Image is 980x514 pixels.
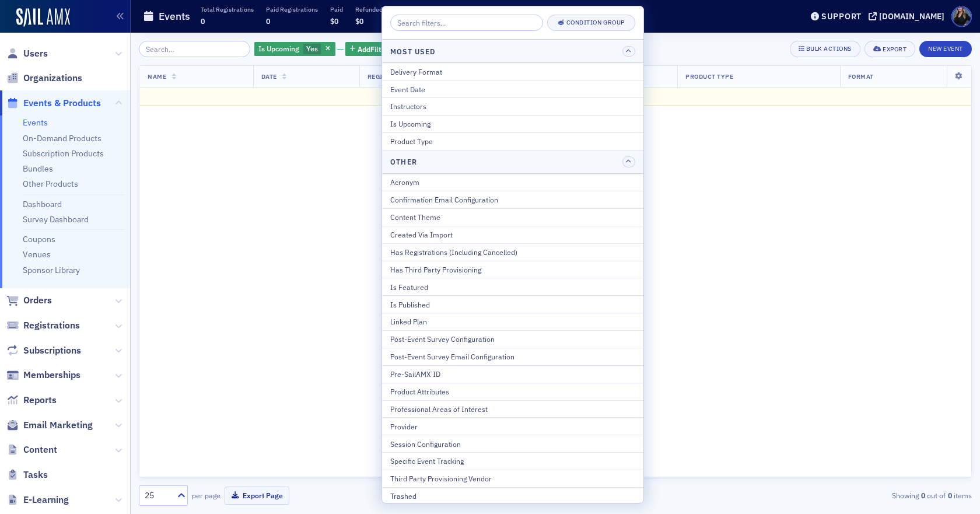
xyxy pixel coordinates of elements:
div: 25 [145,489,170,502]
span: Registrations [23,319,80,332]
span: 0 [201,16,205,26]
button: Delivery Format [382,63,643,80]
div: Provider [390,421,635,432]
p: Total Registrations [201,5,254,13]
button: Post-Event Survey Configuration [382,330,643,348]
div: Product Attributes [390,386,635,397]
button: Third Party Provisioning Vendor [382,470,643,487]
span: Organizations [23,72,82,85]
label: per page [192,490,220,501]
button: Has Registrations (Including Cancelled) [382,243,643,261]
div: Trashed [390,491,635,501]
button: Trashed [382,487,643,505]
div: Is Featured [390,282,635,292]
button: Pre-SailAMX ID [382,365,643,383]
span: Name [148,72,166,81]
div: Linked Plan [390,316,635,327]
div: Support [821,11,862,22]
a: Organizations [6,72,82,85]
button: Session Configuration [382,435,643,452]
a: Reports [6,394,57,407]
p: Net [395,5,405,13]
p: Paid Registrations [266,5,318,13]
div: Bulk Actions [806,46,852,52]
a: Events [23,117,48,128]
button: Provider [382,417,643,435]
button: Specific Event Tracking [382,452,643,470]
strong: 0 [946,490,954,501]
div: Instructors [390,101,635,111]
a: Subscription Products [23,148,104,159]
button: Export [864,41,915,57]
p: Refunded [355,5,383,13]
button: Product Type [382,132,643,150]
div: Acronym [390,177,635,187]
div: Is Published [390,299,635,310]
span: Product Type [685,72,733,81]
a: Orders [6,294,52,307]
div: No results. [148,92,963,101]
div: Is Upcoming [390,118,635,129]
button: AddFilter [345,42,393,57]
div: Has Third Party Provisioning [390,264,635,275]
a: On-Demand Products [23,133,101,144]
div: Third Party Provisioning Vendor [390,473,635,484]
div: Product Type [390,136,635,146]
span: Tasks [23,468,48,481]
a: E-Learning [6,494,69,506]
div: Condition Group [566,19,625,26]
span: Content [23,443,57,456]
button: Event Date [382,80,643,97]
a: Content [6,443,57,456]
span: Date [261,72,277,81]
img: SailAMX [16,8,70,27]
button: Professional Areas of Interest [382,400,643,418]
div: Export [883,46,907,53]
div: Post-Event Survey Email Configuration [390,351,635,362]
a: Venues [23,249,51,260]
span: Events & Products [23,97,101,110]
button: Is Featured [382,278,643,295]
span: 0 [266,16,270,26]
a: Registrations [6,319,80,332]
span: Subscriptions [23,344,81,357]
button: Acronym [382,174,643,191]
div: Session Configuration [390,439,635,449]
a: Tasks [6,468,48,481]
a: Survey Dashboard [23,214,89,225]
div: Pre-SailAMX ID [390,369,635,379]
button: Instructors [382,97,643,115]
button: New Event [919,41,972,57]
span: $0 [355,16,363,26]
a: New Event [919,43,972,53]
input: Search filters... [390,15,543,31]
div: Delivery Format [390,67,635,77]
span: Yes [306,44,318,53]
span: Orders [23,294,52,307]
div: Professional Areas of Interest [390,404,635,414]
div: Event Date [390,84,635,95]
button: Confirmation Email Configuration [382,191,643,208]
a: Sponsor Library [23,265,80,275]
h1: Events [159,9,190,23]
a: Subscriptions [6,344,81,357]
a: Email Marketing [6,419,93,432]
button: Product Attributes [382,383,643,400]
a: Events & Products [6,97,101,110]
h4: Most Used [390,46,435,57]
a: Dashboard [23,199,62,209]
div: Has Registrations (Including Cancelled) [390,247,635,257]
button: Is Upcoming [382,115,643,132]
h4: Other [390,156,417,167]
a: Bundles [23,163,53,174]
span: Format [848,72,874,81]
span: Users [23,47,48,60]
span: $0 [330,16,338,26]
button: Has Third Party Provisioning [382,261,643,278]
span: Email Marketing [23,419,93,432]
button: Linked Plan [382,313,643,330]
a: Coupons [23,234,55,244]
div: [DOMAIN_NAME] [879,11,944,22]
div: Created Via Import [390,229,635,240]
